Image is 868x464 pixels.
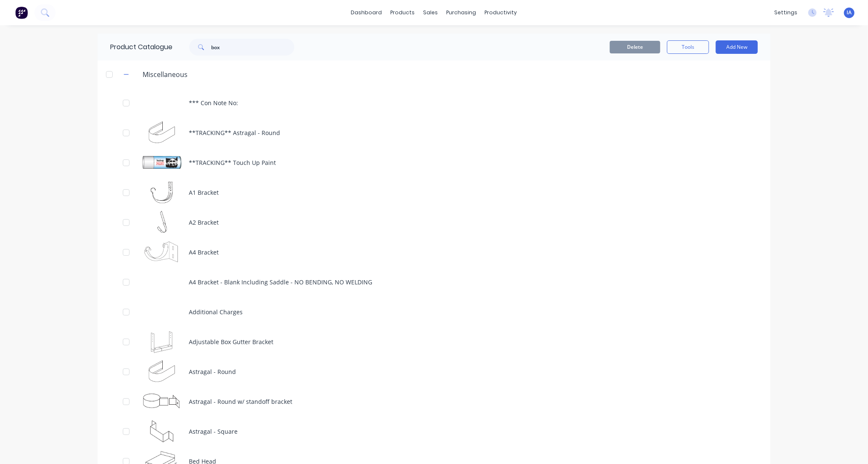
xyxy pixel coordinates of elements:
[98,357,770,387] div: Astragal - RoundAstragal - Round
[442,6,481,19] div: purchasing
[98,416,770,446] div: Astragal - SquareAstragal - Square
[481,6,521,19] div: productivity
[98,118,770,148] div: **TRACKING** Astragal - Round**TRACKING** Astragal - Round
[98,387,770,416] div: Astragal - Round w/ standoff bracketAstragal - Round w/ standoff bracket
[211,39,294,56] input: Search...
[98,327,770,357] div: Adjustable Box Gutter BracketAdjustable Box Gutter Bracket
[667,40,709,54] button: Tools
[98,34,172,61] div: Product Catalogue
[386,6,419,19] div: products
[716,40,758,54] button: Add New
[98,178,770,207] div: A1 BracketA1 Bracket
[136,69,194,80] div: Miscellaneous
[98,267,770,297] div: A4 Bracket - Blank Including Saddle - NO BENDING, NO WELDING
[98,297,770,327] div: Additional Charges
[847,9,852,16] span: IA
[347,6,386,19] a: dashboard
[610,41,660,53] button: Delete
[419,6,442,19] div: sales
[98,88,770,118] div: *** Con Note No:
[98,237,770,267] div: A4 BracketA4 Bracket
[98,148,770,178] div: **TRACKING** Touch Up Paint**TRACKING** Touch Up Paint
[770,6,802,19] div: settings
[15,6,28,19] img: Factory
[98,207,770,237] div: A2 BracketA2 Bracket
